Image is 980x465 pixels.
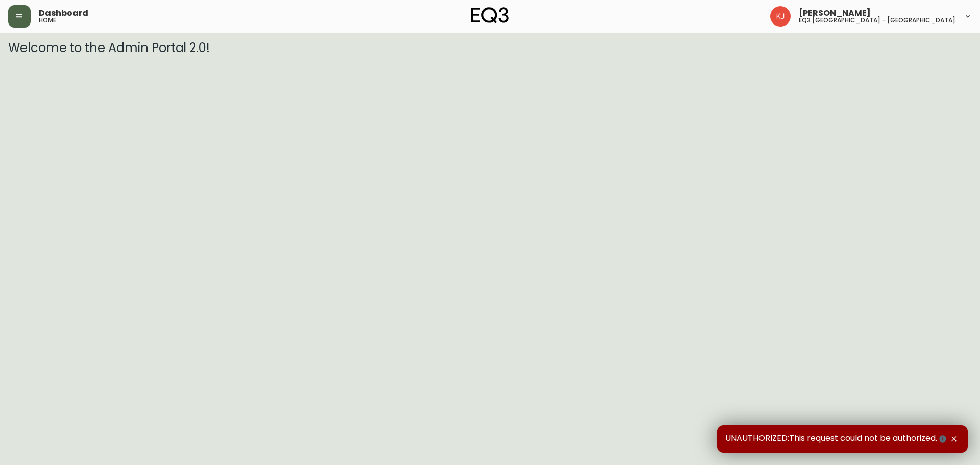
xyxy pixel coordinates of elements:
[39,17,56,23] h5: home
[471,7,509,23] img: logo
[39,9,88,17] span: Dashboard
[770,6,791,27] img: 24a625d34e264d2520941288c4a55f8e
[799,17,955,23] h5: eq3 [GEOGRAPHIC_DATA] - [GEOGRAPHIC_DATA]
[8,41,972,55] h3: Welcome to the Admin Portal 2.0!
[725,433,948,445] span: UNAUTHORIZED:This request could not be authorized.
[799,9,871,17] span: [PERSON_NAME]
